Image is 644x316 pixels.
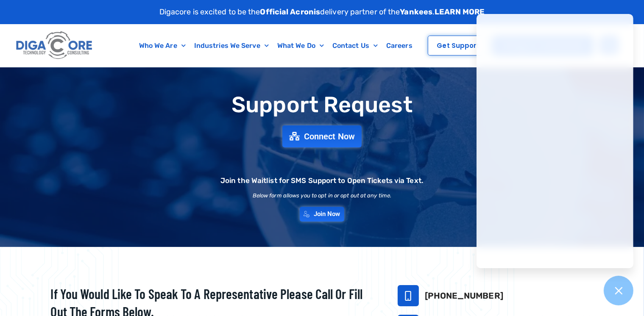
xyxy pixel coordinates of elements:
[190,36,273,55] a: Industries We Serve
[300,207,345,222] a: Join Now
[398,285,419,306] a: 732-646-5725
[382,36,417,55] a: Careers
[425,291,503,301] a: [PHONE_NUMBER]
[135,36,190,55] a: Who We Are
[253,193,392,198] h2: Below form allows you to opt in or opt out at any time.
[477,14,633,268] iframe: Chatgenie Messenger
[437,42,479,49] span: Get Support
[428,36,488,55] a: Get Support
[273,36,328,55] a: What We Do
[314,211,340,217] span: Join Now
[14,28,95,63] img: Digacore logo 1
[328,36,382,55] a: Contact Us
[400,7,433,17] strong: Yankees
[304,132,355,141] span: Connect Now
[159,6,485,18] p: Digacore is excited to be the delivery partner of the .
[260,7,321,17] strong: Official Acronis
[282,125,362,147] a: Connect Now
[435,7,485,17] a: LEARN MORE
[129,36,422,55] nav: Menu
[30,93,615,117] h1: Support Request
[220,177,424,184] h2: Join the Waitlist for SMS Support to Open Tickets via Text.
